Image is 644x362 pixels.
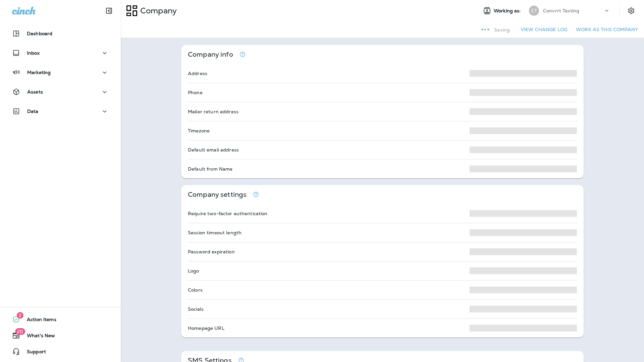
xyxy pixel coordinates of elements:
[7,85,114,99] button: Assets
[529,6,539,16] div: CT
[481,25,510,35] div: Saving
[573,24,641,35] button: Work as this company
[20,317,56,325] span: Action Items
[27,109,39,114] p: Data
[188,211,268,216] p: Require two-factor authentication
[188,147,239,153] p: Default email address
[188,230,241,235] p: Session timeout length
[7,66,114,79] button: Marketing
[100,4,118,17] button: Collapse Sidebar
[7,27,114,40] button: Dashboard
[27,89,43,95] p: Assets
[20,349,46,357] span: Support
[188,249,235,254] p: Password expiration
[17,312,23,319] span: 2
[27,50,40,56] p: Inbox
[20,333,55,341] span: What's New
[518,24,570,35] button: View Change Log
[15,328,25,335] span: 20
[188,52,233,57] p: Company info
[188,306,204,312] p: Socials
[188,166,232,172] p: Default from Name
[494,8,522,14] span: Working as:
[7,105,114,118] button: Data
[188,71,207,76] p: Address
[27,70,51,75] p: Marketing
[188,109,238,114] p: Mailer return address
[138,6,177,16] p: Company
[7,329,114,342] button: 20What's New
[188,287,203,293] p: Colors
[7,313,114,326] button: 2Action Items
[188,325,224,331] p: Homepage URL
[625,5,637,17] button: Settings
[543,8,579,13] p: Convrrt Testing
[7,345,114,358] button: Support
[7,46,114,60] button: Inbox
[188,90,203,95] p: Phone
[188,268,199,274] p: Logo
[27,31,52,36] p: Dashboard
[188,192,247,197] p: Company settings
[188,128,210,133] p: Timezone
